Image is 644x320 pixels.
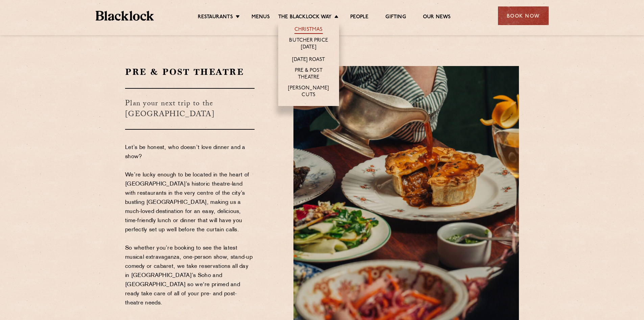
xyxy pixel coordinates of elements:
[294,26,323,34] a: Christmas
[96,11,154,21] img: BL_Textured_Logo-footer-cropped.svg
[423,14,451,21] a: Our News
[125,88,255,130] h3: Plan your next trip to the [GEOGRAPHIC_DATA]
[285,37,332,51] a: Butcher Price [DATE]
[285,67,332,82] a: Pre & Post Theatre
[125,143,255,317] p: Let’s be honest, who doesn’t love dinner and a show? We’re lucky enough to be located in the hear...
[285,85,332,99] a: [PERSON_NAME] Cuts
[252,14,270,21] a: Menus
[350,14,368,21] a: People
[292,57,325,64] a: [DATE] Roast
[385,14,406,21] a: Gifting
[198,14,233,21] a: Restaurants
[278,14,332,21] a: The Blacklock Way
[125,66,255,78] h2: Pre & Post Theatre
[498,6,549,25] div: Book Now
